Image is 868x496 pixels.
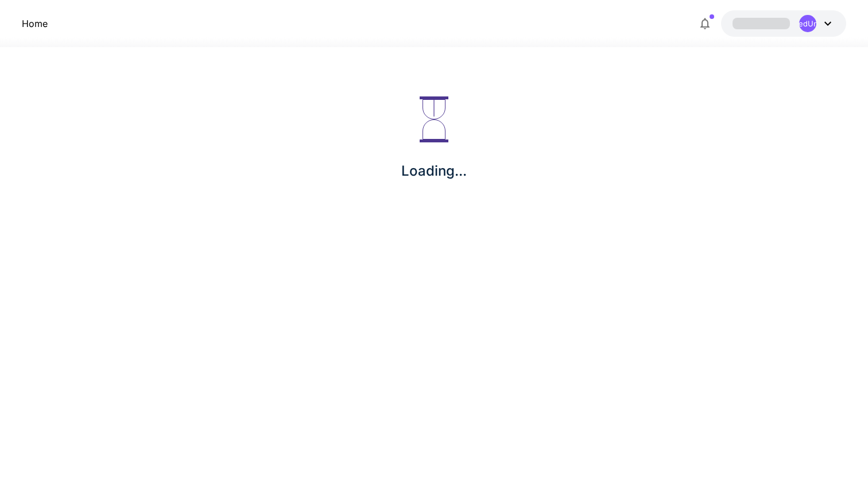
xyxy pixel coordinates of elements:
button: UndefinedUndefined [721,10,846,37]
nav: breadcrumb [22,17,48,30]
p: Loading... [401,161,467,181]
div: UndefinedUndefined [799,15,816,32]
a: Home [22,17,48,30]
